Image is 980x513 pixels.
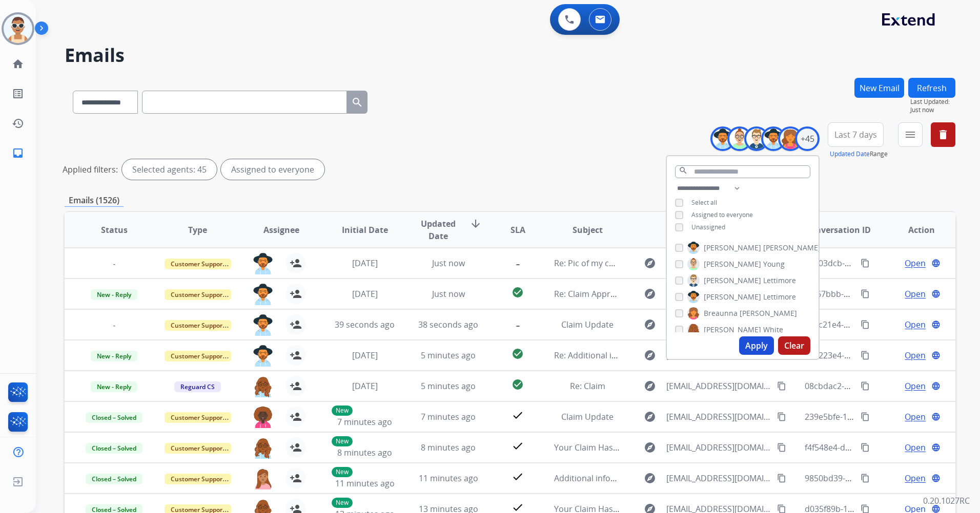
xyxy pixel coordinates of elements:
button: Clear [778,336,810,355]
span: Re: Pic of my couch you asked me to take [554,258,712,269]
span: Open [905,257,926,269]
mat-icon: search [351,96,363,109]
span: Assigned to everyone [691,210,753,219]
span: [EMAIL_ADDRESS][DOMAIN_NAME] [666,472,771,484]
span: New - Reply [91,381,137,392]
mat-icon: check [512,471,524,483]
span: [DATE] [352,380,378,392]
mat-icon: language [931,412,941,421]
span: Open [905,411,926,423]
span: 39 seconds ago [335,319,395,330]
span: 08cbdac2-e396-4052-844f-9e99a8931134 [805,380,961,392]
span: Claim Update [561,319,614,330]
span: 5 minutes ago [421,380,476,392]
img: agent-avatar [253,284,273,305]
span: 11 minutes ago [419,473,478,484]
mat-icon: check_circle [512,286,524,298]
span: Last Updated: [910,98,955,106]
mat-icon: check [512,440,524,452]
span: Open [905,288,926,300]
span: 7 minutes ago [421,411,476,422]
span: [PERSON_NAME] [740,308,797,318]
span: Conversation ID [805,224,871,236]
span: New - Reply [91,351,137,361]
span: 239e5bfe-160e-4c33-a42f-f74e4a621348 [805,411,956,422]
p: Applied filters: [63,163,118,176]
img: agent-avatar [253,376,273,397]
img: agent-avatar [253,253,273,274]
span: 7 minutes ago [337,416,392,427]
mat-icon: check_circle [512,348,524,360]
span: New - Reply [91,289,137,300]
mat-icon: language [931,443,941,452]
span: 8 minutes ago [421,442,476,453]
mat-icon: content_copy [861,289,870,298]
img: agent-avatar [253,468,273,489]
span: Assignee [263,224,299,236]
span: SLA [511,224,525,236]
mat-icon: person_add [290,318,302,331]
span: [DATE] [352,350,378,361]
mat-icon: home [12,58,24,70]
span: Open [905,441,926,454]
span: Customer Support [165,474,231,484]
button: Apply [739,336,774,355]
span: Reguard CS [174,381,221,392]
p: New [332,498,353,508]
mat-icon: explore [644,257,656,269]
span: Customer Support [165,351,231,361]
mat-icon: content_copy [777,443,786,452]
mat-icon: - [512,317,524,329]
span: Open [905,318,926,331]
img: agent-avatar [253,407,273,428]
span: Re: Additional information [554,350,656,361]
mat-icon: arrow_downward [469,218,482,230]
mat-icon: content_copy [861,259,870,268]
span: Re: Claim [570,380,605,392]
mat-icon: explore [644,380,656,392]
span: [DATE] [352,258,378,269]
span: Customer Support [165,443,231,454]
span: Closed – Solved [86,412,142,423]
mat-icon: list_alt [12,88,24,100]
span: Unassigned [691,223,725,231]
span: Status [101,224,128,236]
span: Customer Support [165,259,231,269]
span: Open [905,472,926,484]
p: New [332,436,353,446]
div: Selected agents: 45 [122,159,217,180]
span: Closed – Solved [86,474,142,484]
span: Customer Support [165,320,231,331]
mat-icon: language [931,289,941,298]
span: Updated Date [415,218,461,242]
span: Re: Claim Approved [554,288,629,300]
mat-icon: explore [644,411,656,423]
p: 0.20.1027RC [923,495,970,507]
mat-icon: person_add [290,380,302,392]
span: Select all [691,198,717,207]
span: [DATE] [352,288,378,300]
mat-icon: delete [937,129,949,141]
span: - [107,320,121,331]
mat-icon: search [679,166,688,175]
mat-icon: check_circle [512,378,524,391]
mat-icon: menu [904,129,916,141]
th: Action [872,212,955,248]
mat-icon: history [12,117,24,130]
mat-icon: person_add [290,288,302,300]
mat-icon: explore [644,318,656,331]
span: 38 seconds ago [418,319,478,330]
span: 9850bd39-c16b-4552-bc84-680eff9523d6 [805,473,961,484]
img: agent-avatar [253,314,273,336]
span: [PERSON_NAME] [763,243,821,253]
span: Young [763,259,785,269]
span: [PERSON_NAME] [704,325,761,335]
mat-icon: explore [644,349,656,361]
button: Updated Date [830,150,870,158]
span: [EMAIL_ADDRESS][DOMAIN_NAME] [666,441,771,454]
span: 8 minutes ago [337,447,392,458]
mat-icon: language [931,474,941,483]
mat-icon: content_copy [777,412,786,421]
mat-icon: - [512,255,524,268]
p: Emails (1526) [65,194,124,207]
